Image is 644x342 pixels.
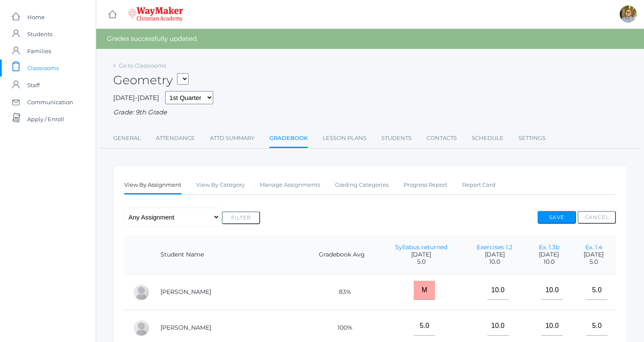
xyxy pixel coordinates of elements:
div: Kylen Braileanu [620,6,637,23]
span: 10.0 [472,258,518,265]
th: Student Name [152,235,304,274]
a: [PERSON_NAME] [160,324,211,331]
a: Settings [518,130,546,147]
a: Manage Assignments [260,177,320,194]
a: Syllabus returned [395,243,447,251]
a: Report Card [462,177,495,194]
button: Filter [222,211,260,224]
span: Apply / Enroll [27,111,64,128]
a: Attd Summary [210,130,255,147]
button: Cancel [578,211,616,224]
span: Home [27,9,45,26]
span: [DATE]-[DATE] [113,94,159,102]
div: LaRae Erner [133,319,150,336]
div: Grades successfully updated. [96,29,644,49]
div: Grade: 9th Grade [113,108,627,117]
a: Contacts [426,130,457,147]
a: Ex. 1.4 [585,243,602,251]
span: Families [27,43,51,60]
th: Gradebook Avg [304,235,380,274]
span: Communication [27,94,73,111]
span: 5.0 [388,258,455,265]
a: Go to Classrooms [119,62,166,69]
a: Gradebook [269,130,308,148]
div: Reese Carr [133,284,150,301]
span: Students [27,26,52,43]
a: Grading Categories [335,177,389,194]
a: Lesson Plans [323,130,366,147]
a: Students [381,130,412,147]
a: Attendance [156,130,195,147]
a: General [113,130,141,147]
span: Staff [27,77,40,94]
a: Schedule [472,130,504,147]
a: Ex. 1.3b [539,243,559,251]
button: Save [538,211,576,224]
span: [DATE] [580,251,607,258]
a: [PERSON_NAME] [160,288,211,296]
a: View By Assignment [124,177,181,195]
a: Exercises 1.2 [477,243,512,251]
span: [DATE] [472,251,518,258]
span: Classrooms [27,60,59,77]
span: 5.0 [580,258,607,265]
a: View By Category [196,177,245,194]
a: Progress Report [404,177,447,194]
span: 10.0 [535,258,563,265]
td: 83% [304,274,380,310]
span: [DATE] [388,251,455,258]
img: waymaker-logo-stack-white-1602f2b1af18da31a5905e9982d058868370996dac5278e84edea6dabf9a3315.png [128,7,183,22]
h2: Geometry [113,74,189,87]
span: [DATE] [535,251,563,258]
